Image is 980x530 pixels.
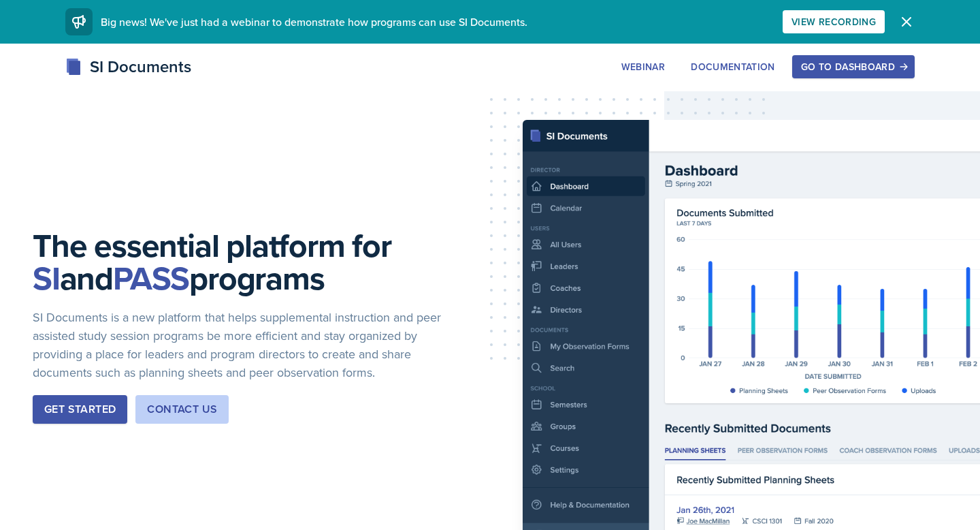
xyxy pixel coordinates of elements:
div: SI Documents [65,54,191,79]
span: Big news! We've just had a webinar to demonstrate how programs can use SI Documents. [101,14,527,29]
div: Get Started [44,401,116,418]
div: Contact Us [147,401,217,418]
button: Go to Dashboard [792,55,915,78]
div: Webinar [621,61,665,72]
div: Go to Dashboard [801,61,906,72]
button: Documentation [682,55,784,78]
button: Get Started [33,395,127,424]
div: Documentation [691,61,775,72]
button: View Recording [783,10,885,33]
div: View Recording [791,16,876,27]
button: Contact Us [135,395,229,424]
button: Webinar [612,55,674,78]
